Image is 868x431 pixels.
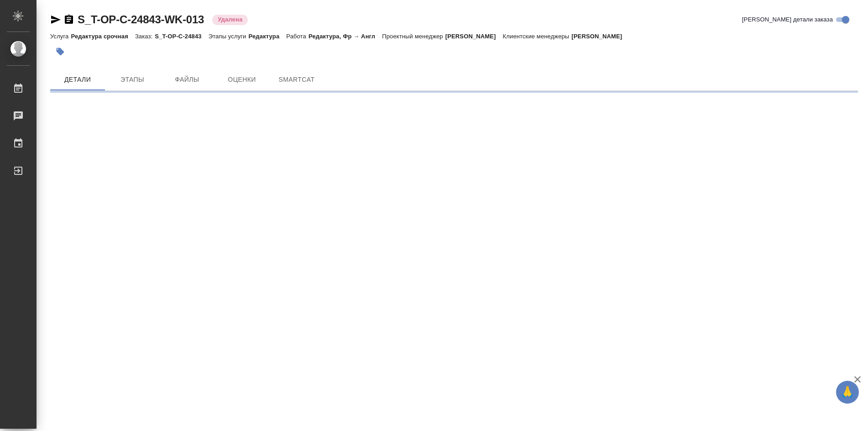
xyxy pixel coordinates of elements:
p: Удалена [218,15,242,24]
p: Работа [286,33,309,40]
p: [PERSON_NAME] [445,33,503,40]
button: Добавить тэг [50,42,70,62]
span: Этапы [110,74,154,85]
span: Файлы [165,74,209,85]
p: Редактура [249,33,287,40]
p: Этапы услуги [209,33,249,40]
button: 🙏 [836,381,859,404]
p: Редактура срочная [71,33,135,40]
span: [PERSON_NAME] детали заказа [742,15,833,24]
p: Редактура, Фр → Англ [309,33,382,40]
a: S_T-OP-C-24843-WK-013 [78,13,204,26]
p: [PERSON_NAME] [571,33,629,40]
span: Оценки [220,74,264,85]
span: SmartCat [275,74,319,85]
button: Скопировать ссылку [63,14,74,25]
p: Услуга [50,33,71,40]
span: 🙏 [840,383,855,402]
p: Клиентские менеджеры [503,33,572,40]
button: Скопировать ссылку для ЯМессенджера [50,14,61,25]
p: S_T-OP-C-24843 [155,33,208,40]
p: Заказ: [135,33,155,40]
span: Детали [56,74,99,85]
p: Проектный менеджер [382,33,445,40]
